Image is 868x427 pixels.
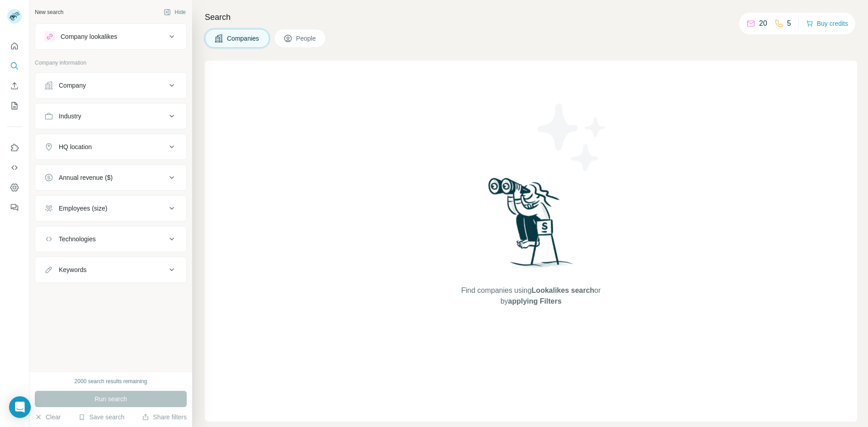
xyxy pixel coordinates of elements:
[35,75,186,96] button: Company
[59,235,96,244] div: Technologies
[531,97,613,178] img: Surfe Illustration - Stars
[484,175,578,276] img: Surfe Illustration - Woman searching with binoculars
[7,199,22,216] button: Feedback
[7,78,22,94] button: Enrich CSV
[532,286,594,294] span: Lookalikes search
[7,140,22,156] button: Use Surfe on LinkedIn
[35,197,186,219] button: Employees (size)
[296,34,317,43] span: People
[35,59,187,67] p: Company information
[7,38,22,54] button: Quick start
[59,81,86,90] div: Company
[75,377,147,385] div: 2000 search results remaining
[806,17,848,30] button: Buy credits
[59,204,107,213] div: Employees (size)
[9,396,31,418] div: Open Intercom Messenger
[35,8,63,16] div: New search
[205,11,857,23] h4: Search
[78,413,124,422] button: Save search
[61,32,117,41] div: Company lookalikes
[787,18,791,29] p: 5
[508,297,561,305] span: applying Filters
[157,5,192,19] button: Hide
[7,58,22,74] button: Search
[59,112,81,121] div: Industry
[35,228,186,250] button: Technologies
[142,413,187,422] button: Share filters
[7,160,22,176] button: Use Surfe API
[35,105,186,127] button: Industry
[59,173,113,182] div: Annual revenue ($)
[35,136,186,158] button: HQ location
[759,18,767,29] p: 20
[35,259,186,281] button: Keywords
[227,34,260,43] span: Companies
[7,179,22,196] button: Dashboard
[59,142,92,151] div: HQ location
[7,98,22,114] button: My lists
[59,265,86,274] div: Keywords
[35,413,61,422] button: Clear
[35,26,186,47] button: Company lookalikes
[458,285,603,307] span: Find companies using or by
[35,167,186,188] button: Annual revenue ($)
